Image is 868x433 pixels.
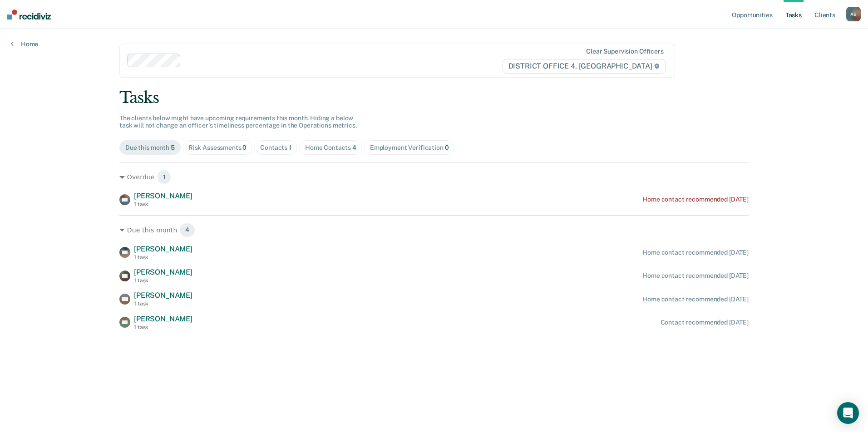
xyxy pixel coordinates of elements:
span: 4 [352,144,356,151]
div: 1 task [134,324,192,330]
div: Clear supervision officers [586,48,663,55]
a: Home [11,40,38,48]
span: 5 [171,144,175,151]
span: 1 [157,170,172,184]
div: Due this month [125,144,175,152]
div: Contact recommended [DATE] [661,319,749,326]
div: Home contact recommended [DATE] [642,272,749,280]
div: Home contact recommended [DATE] [642,196,749,203]
span: [PERSON_NAME] [134,245,192,253]
div: Overdue 1 [119,170,749,184]
div: 1 task [134,277,192,284]
div: Open Intercom Messenger [837,402,859,424]
span: 0 [445,144,449,151]
span: The clients below might have upcoming requirements this month. Hiding a below task will not chang... [119,114,357,129]
span: 0 [242,144,247,151]
div: Contacts [260,144,291,152]
div: Risk Assessments [188,144,247,152]
span: 4 [179,223,195,237]
span: [PERSON_NAME] [134,268,192,276]
div: 1 task [134,201,192,207]
span: DISTRICT OFFICE 4, [GEOGRAPHIC_DATA] [503,59,666,74]
span: [PERSON_NAME] [134,192,192,200]
div: 1 task [134,300,192,307]
span: 1 [289,144,291,151]
span: [PERSON_NAME] [134,291,192,300]
span: [PERSON_NAME] [134,315,192,323]
div: Home contact recommended [DATE] [642,249,749,256]
div: Home Contacts [305,144,356,152]
div: Employment Verification [370,144,449,152]
button: AB [846,7,861,21]
img: Recidiviz [7,10,51,20]
div: Tasks [119,89,749,107]
div: Due this month 4 [119,223,749,237]
div: Home contact recommended [DATE] [642,295,749,303]
div: 1 task [134,254,192,261]
div: A B [846,7,861,21]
